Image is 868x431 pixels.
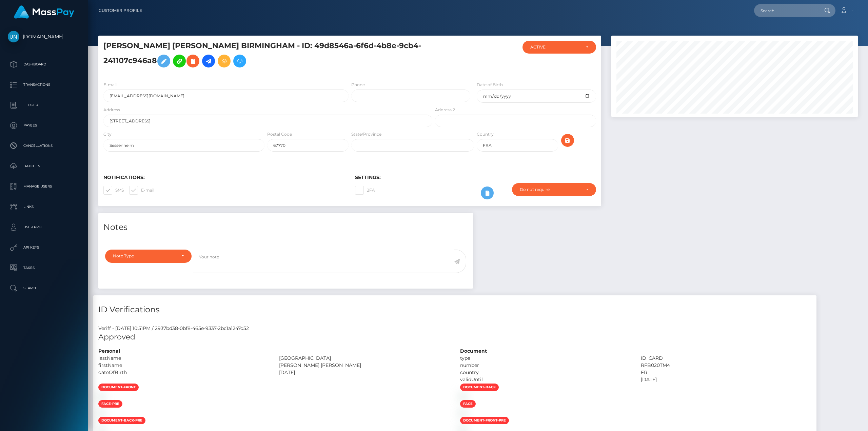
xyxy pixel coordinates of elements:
label: E-mail [103,82,117,88]
div: FR [636,369,816,376]
label: City [103,131,112,137]
label: State/Province [351,131,381,137]
a: Payees [5,117,83,134]
img: 1b47240a-5c40-409c-b296-7b8a9d266213 [460,410,466,416]
a: User Profile [5,219,83,236]
label: SMS [103,186,124,195]
img: 4644ced0-fb8d-4433-8c40-4489d25c0f22 [460,394,466,399]
a: Initiate Payout [202,55,215,67]
div: [DATE] [274,369,455,376]
a: Dashboard [5,56,83,73]
h4: ID Verifications [98,304,811,316]
p: API Keys [8,242,80,253]
span: face-pre [98,400,122,408]
a: Taxes [5,259,83,276]
button: Note Type [105,250,192,262]
p: Manage Users [8,181,80,192]
p: Cancellations [8,141,80,151]
h4: Notes [103,221,468,233]
input: Search... [754,4,818,17]
span: document-front-pre [460,417,509,424]
div: firstName [93,362,274,369]
div: [DATE] [636,376,816,383]
a: API Keys [5,239,83,256]
button: ACTIVE [522,41,596,54]
label: Address 2 [435,107,455,113]
p: Dashboard [8,59,80,70]
span: document-back [460,384,499,391]
div: Do not require [520,187,580,192]
p: Links [8,202,80,212]
img: MassPay Logo [14,5,74,19]
div: country [455,369,636,376]
div: ACTIVE [530,44,580,50]
label: Country [477,131,494,137]
div: Veriff - [DATE] 10:51PM / 2937bd38-0bf8-465e-9337-2bc1a1247d52 [93,325,816,332]
p: Taxes [8,263,80,273]
label: E-mail [129,186,154,195]
a: Cancellations [5,137,83,154]
img: 63372408-c2d8-473e-93dd-ea9cc1b5aebe [98,394,104,399]
span: [DOMAIN_NAME] [5,34,83,40]
p: Transactions [8,80,80,90]
label: Date of Birth [477,82,503,88]
h5: [PERSON_NAME] [PERSON_NAME] BIRMINGHAM - ID: 49d8546a-6f6d-4b8e-9cb4-241107c946a8 [103,41,429,71]
a: Links [5,198,83,215]
label: Postal Code [267,131,292,137]
div: number [455,362,636,369]
strong: Personal [98,348,120,354]
h5: Approved [98,332,811,342]
p: Payees [8,120,80,131]
p: Search [8,283,80,293]
strong: Document [460,348,487,354]
span: document-back-pre [98,417,145,424]
div: validUntil [455,376,636,383]
label: Phone [351,82,365,88]
div: Note Type [113,253,176,259]
p: Ledger [8,100,80,110]
div: [PERSON_NAME] [PERSON_NAME] [274,362,455,369]
a: Search [5,280,83,297]
div: [GEOGRAPHIC_DATA] [274,355,455,362]
a: Transactions [5,76,83,93]
img: Unlockt.me [8,31,19,42]
p: User Profile [8,222,80,232]
label: Address [103,107,120,113]
h6: Settings: [355,175,596,180]
span: face [460,400,476,408]
span: document-front [98,384,139,391]
h6: Notifications: [103,175,345,180]
p: Batches [8,161,80,171]
div: lastName [93,355,274,362]
div: type [455,355,636,362]
div: dateOfBirth [93,369,274,376]
div: RFB020TM4 [636,362,816,369]
a: Ledger [5,97,83,114]
label: 2FA [355,186,375,195]
a: Customer Profile [99,3,142,18]
img: 11c61bdc-71c2-435b-a362-e0e3d7358ddf [98,410,104,416]
a: Batches [5,158,83,175]
a: Manage Users [5,178,83,195]
button: Do not require [512,183,596,196]
div: ID_CARD [636,355,816,362]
